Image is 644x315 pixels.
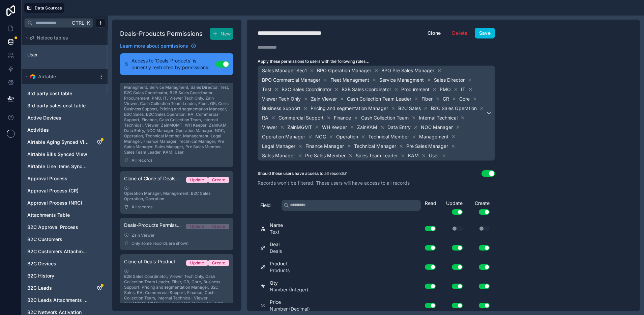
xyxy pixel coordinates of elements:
div: Airtable Bills Synced View [24,149,105,160]
span: Pre Sales Manager [406,143,448,150]
span: Price [270,299,310,306]
img: Airtable Logo [30,74,35,79]
span: B2C Leads [27,285,52,291]
span: Approval Process (CR) [27,187,79,194]
a: Airtable Bills Synced View [27,151,89,158]
div: B2C Devices [24,258,105,269]
span: Data Entry [387,124,411,131]
span: Sales Team Leader [356,152,398,159]
div: Update [190,260,204,266]
span: Zain Viewer [311,96,337,102]
label: Should these users have access to all records? [258,171,347,176]
span: User [27,51,38,58]
div: Zain Viewer [124,233,229,238]
span: Clone of Clone of Deals-Products Permission 1 [124,175,181,182]
div: User [24,49,105,60]
div: Update [190,177,204,183]
span: Deal [270,241,282,248]
span: Noloco tables [37,34,68,41]
span: Products [270,267,290,274]
span: 3rd party sales cost table [27,102,86,109]
span: WH Keeper [322,124,347,131]
div: B2C Customers [24,234,105,245]
span: NOC [315,133,326,140]
a: B2C Leads Attachments Table [27,297,89,304]
a: Approval Process [27,175,89,182]
span: Clone of Deals-Products Permission 1 [124,258,181,265]
span: Deals-Products Permission 3 [124,222,181,229]
span: ZainMGMT [287,124,312,131]
span: B2C Devices [27,260,56,267]
p: Records won't be filtered. These users will have access to all records [258,180,495,186]
span: New [221,30,231,37]
button: New [210,28,233,40]
span: Procurement [401,86,430,93]
span: Deals [270,248,282,255]
button: Delete [448,28,472,38]
span: K [86,21,91,25]
span: Sales Director [434,77,465,83]
a: Deals-Products Permission 4UpdateCreateSales Manager Sec1, BPO Operation Manager, BPO Pre Sales M... [120,54,233,167]
span: B2B Sales Coordinator [342,86,391,93]
div: 3rd party sales cost table [24,100,105,111]
a: B2C History [27,272,89,279]
span: Internal Technical [419,114,458,121]
span: Fiber [421,96,433,102]
div: B2C History [24,270,105,281]
span: Operation [336,133,358,140]
span: Test [262,86,271,93]
div: Approval Process [24,173,105,184]
div: Airtable Aging Synced View [24,137,105,148]
span: NOC Manager [421,124,453,131]
a: 3rd party sales cost table [27,102,89,109]
div: B2C Customers Attachments Table [24,246,105,257]
span: Ctrl [71,19,85,27]
span: Airtable [38,73,56,80]
div: Airtable Line Items Synced View [24,161,105,172]
span: ZainKAM [357,124,377,131]
span: Management [419,133,448,140]
h1: Deals-Products Permissions [120,29,203,38]
div: 3rd party cost table [24,88,105,99]
span: Finance Manager [305,143,344,150]
span: BPO Pre Sales Manager [381,67,434,74]
label: Apply these permissions to users with the following roles... [258,59,495,64]
div: Create [212,260,225,266]
span: Activities [27,127,49,133]
span: Technical Member [368,133,409,140]
span: Legal Manager [262,143,295,150]
span: B2C Sales Coordinator [282,86,331,93]
span: Sales Manager Sec1 [262,67,307,74]
div: Approval Process (NRC) [24,198,105,208]
span: BPO Commercial Manager [262,77,320,83]
span: Approval Process (NRC) [27,200,82,206]
span: BPO Operation Manager [317,67,371,74]
span: Number (Decimal) [270,306,310,312]
div: Create [212,177,225,183]
a: Learn more about permissions [120,43,196,49]
div: B2C Approval Process [24,222,105,233]
span: IT [461,86,465,93]
span: Viewer [262,124,277,131]
span: Number (Integer) [270,286,308,293]
span: All records [131,158,152,163]
div: B2C Leads Attachments Table [24,295,105,306]
div: B2C Leads [24,283,105,293]
button: Noloco tables [24,33,101,43]
div: Sales Manager Sec1, BPO Operation Manager, BPO Pre Sales Manager, BPO Commercial Manager, Fleet M... [124,69,229,155]
a: B2C Approval Process [27,224,89,231]
span: User [429,152,439,159]
span: Cash Collection Team [361,114,409,121]
span: Sales Manager [262,152,295,159]
span: Cash Collection Team Leader [347,96,411,102]
span: Core [459,96,470,102]
button: Airtable LogoAirtable [24,72,96,81]
div: Activities [24,125,105,135]
span: Name [270,222,283,229]
a: B2C Devices [27,260,89,267]
div: Attachments Table [24,210,105,220]
a: Active Devices [27,114,89,121]
a: Approval Process (CR) [27,187,89,194]
span: Finance [334,114,351,121]
span: Airtable Bills Synced View [27,151,87,158]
